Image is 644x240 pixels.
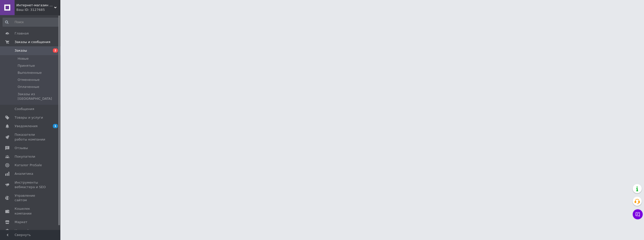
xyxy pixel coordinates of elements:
span: Интернет-магазин DoubleMix [16,3,54,8]
span: Выполненные [18,71,42,75]
span: Отзывы [15,146,28,150]
input: Поиск [3,18,59,27]
span: Аналитика [15,172,33,176]
span: Сообщения [15,107,34,111]
span: Заказы из [GEOGRAPHIC_DATA] [18,92,59,101]
span: Оплаченные [18,85,39,89]
span: Заказы [15,48,27,53]
span: Новые [18,56,29,61]
span: Показатели работы компании [15,132,47,142]
span: Заказы и сообщения [15,40,50,44]
button: Чат с покупателем [633,209,643,219]
span: Покупатели [15,154,35,159]
span: Каталог ProSale [15,163,42,167]
span: Главная [15,31,29,36]
span: 1 [53,124,58,128]
span: Принятые [18,63,35,68]
span: Маркет [15,220,27,224]
span: Товары и услуги [15,115,43,120]
span: Инструменты вебмастера и SEO [15,180,47,189]
span: Управление сайтом [15,193,47,202]
span: Кошелек компании [15,207,47,216]
span: Настройки [15,228,33,233]
div: Ваш ID: 3127685 [16,8,60,12]
span: Уведомления [15,124,37,128]
span: Отмененные [18,78,39,82]
span: 2 [53,48,58,53]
